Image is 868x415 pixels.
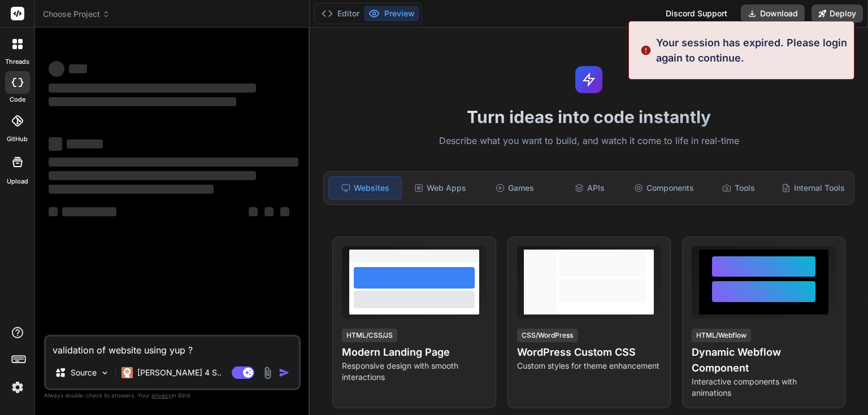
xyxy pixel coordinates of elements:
img: Claude 4 Sonnet [121,367,133,378]
span: privacy [151,392,172,399]
span: ‌ [49,207,58,216]
button: Editor [317,6,364,21]
button: Download [741,5,805,23]
button: Deploy [811,5,863,23]
div: APIs [553,176,626,200]
p: Your session has expired. Please login again to continue. [656,35,847,65]
div: Internal Tools [777,176,849,200]
span: ‌ [249,207,258,216]
span: ‌ [49,61,64,77]
span: ‌ [49,84,256,93]
span: ‌ [49,158,298,167]
p: Describe what you want to build, and watch it come to life in real-time [316,134,861,148]
img: alert [640,35,652,65]
img: Pick Models [100,368,110,378]
p: [PERSON_NAME] 4 S.. [137,367,222,378]
div: HTML/CSS/JS [342,329,397,342]
span: ‌ [49,185,214,194]
h4: Dynamic Webflow Component [692,344,836,376]
span: Choose Project [43,8,110,20]
h4: WordPress Custom CSS [517,344,661,360]
div: Discord Support [659,5,734,23]
span: ‌ [49,97,236,106]
p: Source [71,367,97,378]
div: Games [479,176,551,200]
label: Upload [7,177,28,186]
span: ‌ [49,171,256,180]
h1: Turn ideas into code instantly [316,107,861,127]
span: ‌ [67,139,103,148]
div: Tools [702,176,775,200]
img: settings [8,378,27,397]
p: Always double-check its answers. Your in Bind [44,390,301,401]
p: Custom styles for theme enhancement [517,360,661,372]
label: code [10,95,25,104]
div: Websites [328,176,402,200]
p: Responsive design with smooth interactions [342,360,486,383]
label: threads [5,57,29,67]
div: HTML/Webflow [692,329,751,342]
span: ‌ [264,207,274,216]
button: Preview [364,6,419,21]
div: CSS/WordPress [517,329,578,342]
textarea: validation of website using yup ? [46,337,299,357]
span: ‌ [62,207,116,216]
p: Interactive components with animations [692,376,836,399]
label: GitHub [7,134,28,144]
h4: Modern Landing Page [342,344,486,360]
span: ‌ [69,64,87,73]
div: Web Apps [404,176,476,200]
img: attachment [261,366,274,379]
img: icon [279,367,290,378]
span: ‌ [280,207,289,216]
span: ‌ [49,137,62,151]
div: Components [628,176,700,200]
